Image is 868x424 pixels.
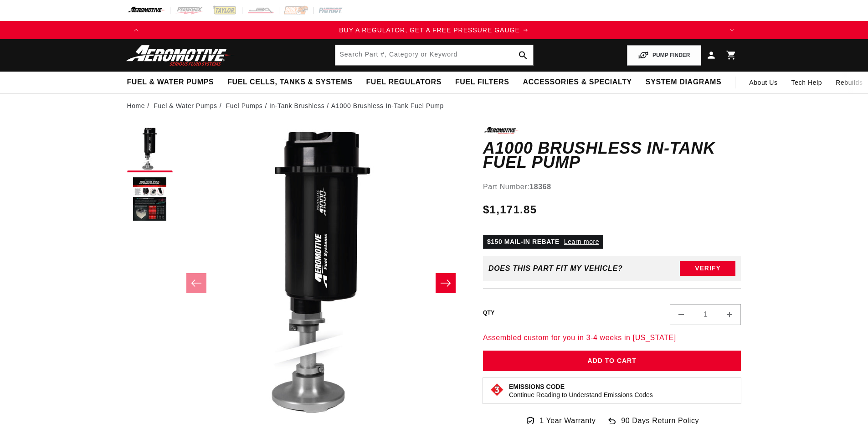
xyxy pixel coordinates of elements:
[483,181,741,193] div: Part Number:
[448,72,516,93] summary: Fuel Filters
[483,351,741,371] button: Add to Cart
[483,235,603,248] p: $150 MAIL-IN REBATE
[436,273,456,293] button: Slide right
[104,21,764,39] slideshow-component: Translation missing: en.sections.announcements.announcement_bar
[742,72,784,93] a: About Us
[120,72,221,93] summary: Fuel & Water Pumps
[339,26,520,34] span: BUY A REGULATOR, GET A FREE PRESSURE GAUGE
[145,25,723,35] div: 1 of 4
[483,141,741,170] h1: A1000 Brushless In-Tank Fuel Pump
[483,309,495,317] label: QTY
[680,261,735,276] button: Verify
[509,391,653,399] p: Continue Reading to Understand Emissions Codes
[359,72,448,93] summary: Fuel Regulators
[145,25,723,35] div: Announcement
[488,264,623,273] div: Does This part fit My vehicle?
[127,101,145,111] a: Home
[529,183,551,191] strong: 18368
[127,127,173,172] button: Load image 1 in gallery view
[455,78,509,87] span: Fuel Filters
[123,45,237,66] img: Aeromotive
[227,78,352,87] span: Fuel Cells, Tanks & Systems
[127,177,173,222] button: Load image 2 in gallery view
[749,79,777,86] span: About Us
[791,78,822,88] span: Tech Help
[127,101,741,111] nav: breadcrumbs
[785,72,829,93] summary: Tech Help
[186,273,206,293] button: Slide left
[523,78,632,87] span: Accessories & Specialty
[127,21,145,39] button: Translation missing: en.sections.announcements.previous_announcement
[509,383,565,390] strong: Emissions Code
[127,78,214,87] span: Fuel & Water Pumps
[646,78,721,87] span: System Diagrams
[564,238,599,245] a: Learn more
[836,78,863,88] span: Rebuilds
[226,101,263,111] a: Fuel Pumps
[335,45,533,65] input: Search by Part Number, Category or Keyword
[723,21,741,39] button: Translation missing: en.sections.announcements.next_announcement
[513,45,533,65] button: search button
[483,332,741,344] p: Assembled custom for you in 3-4 weeks in [US_STATE]
[516,72,639,93] summary: Accessories & Specialty
[627,45,701,66] button: PUMP FINDER
[366,78,441,87] span: Fuel Regulators
[509,383,653,399] button: Emissions CodeContinue Reading to Understand Emissions Codes
[269,101,331,111] li: In-Tank Brushless
[331,101,444,111] li: A1000 Brushless In-Tank Fuel Pump
[483,202,537,218] span: $1,171.85
[145,25,723,35] a: BUY A REGULATOR, GET A FREE PRESSURE GAUGE
[490,383,504,397] img: Emissions code
[639,72,728,93] summary: System Diagrams
[221,72,359,93] summary: Fuel Cells, Tanks & Systems
[154,101,217,111] a: Fuel & Water Pumps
